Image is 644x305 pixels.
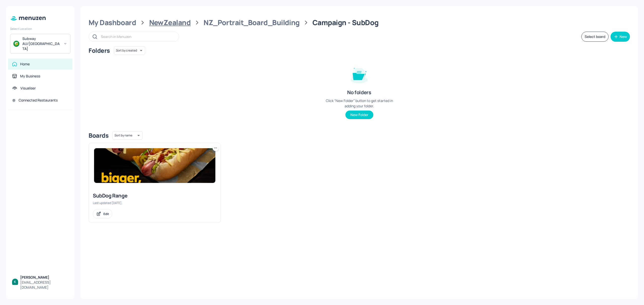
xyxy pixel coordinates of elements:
[149,18,191,27] div: NewZealand
[20,86,36,91] div: Visualiser
[101,33,174,40] input: Search in Menuzen
[112,130,143,140] div: Sort by name
[13,41,19,47] img: avatar
[93,201,217,205] div: Last updated [DATE].
[347,89,371,96] div: No folders
[581,32,609,42] button: Select board
[93,192,217,199] div: SubDog Range
[20,62,30,67] div: Home
[347,62,372,87] img: folder-empty
[10,27,70,31] div: Select Location
[114,45,145,56] div: Sort by created
[89,131,108,139] div: Boards
[94,148,215,183] img: 2025-08-30-1756525579920ox69u72hr1s.jpeg
[89,46,110,55] div: Folders
[620,35,627,38] div: New
[345,111,373,119] button: New Folder
[20,74,40,79] div: My Business
[611,32,630,42] button: New
[22,36,60,51] div: Subway AU/[GEOGRAPHIC_DATA]
[321,98,397,109] div: Click “New Folder” button to get started in adding your folder.
[312,18,378,27] div: Campaign - SubDog
[12,279,18,285] img: ACg8ocKBIlbXoTTzaZ8RZ_0B6YnoiWvEjOPx6MQW7xFGuDwnGH3hbQ=s96-c
[103,212,109,216] div: Edit
[19,98,58,103] div: Connected Restaurants
[204,18,299,27] div: NZ_Portrait_Board_Building
[89,18,136,27] div: My Dashboard
[20,280,68,290] div: [EMAIL_ADDRESS][DOMAIN_NAME]
[20,275,68,280] div: [PERSON_NAME]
